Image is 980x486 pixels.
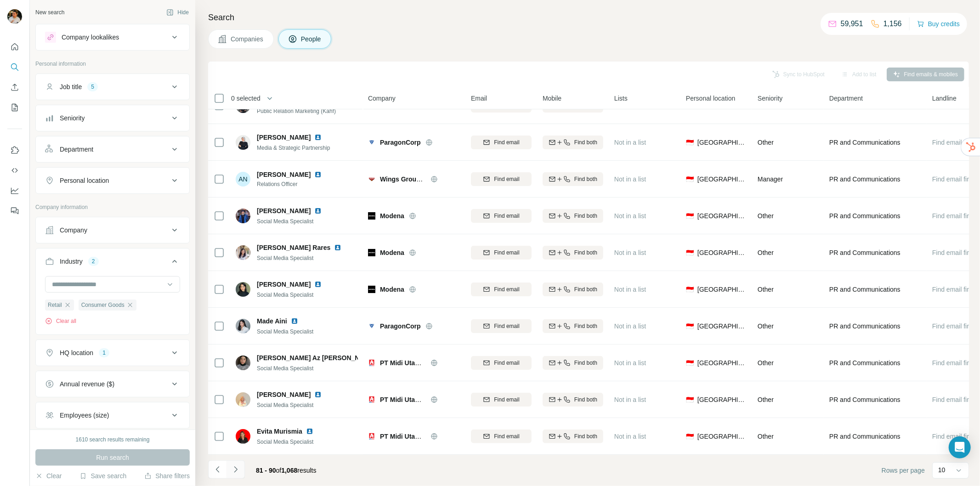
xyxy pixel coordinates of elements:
span: Find email [494,249,519,257]
span: Personal location [686,94,735,103]
span: Not in a list [614,212,646,220]
img: LinkedIn logo [291,317,298,325]
span: Find email [494,432,519,441]
button: Use Surfe API [7,162,22,179]
div: Company lookalikes [62,33,119,42]
button: Navigate to next page [227,460,245,479]
button: Find both [543,136,603,149]
span: ParagonCorp [380,138,421,147]
img: LinkedIn logo [314,391,322,398]
span: Not in a list [614,139,646,146]
button: Find email [471,136,532,149]
span: Find both [574,322,597,330]
span: Not in a list [614,286,646,293]
img: Logo of Modena [368,286,375,293]
button: Clear [35,471,62,480]
div: Employees (size) [60,411,109,420]
span: [PERSON_NAME] [257,280,311,289]
span: 🇮🇩 [686,248,694,257]
span: 🇮🇩 [686,322,694,331]
button: Buy credits [917,17,960,30]
span: [GEOGRAPHIC_DATA] [697,395,747,404]
button: Company lookalikes [36,26,189,48]
button: Enrich CSV [7,79,22,96]
span: Find email [494,212,519,220]
span: Find both [574,175,597,183]
span: PT Midi Utama Indonesia Tbk [380,396,469,403]
span: Other [758,396,774,403]
span: Find both [574,212,597,220]
span: Find email first [932,175,974,183]
img: LinkedIn logo [314,281,322,288]
button: Department [36,138,189,160]
span: PR and Communications [829,248,901,257]
button: My lists [7,99,22,116]
button: Find both [543,429,603,443]
span: [GEOGRAPHIC_DATA] [697,175,747,184]
button: Find both [543,209,603,223]
span: Other [758,212,774,220]
button: Find email [471,246,532,260]
span: Find email first [932,139,974,146]
span: Not in a list [614,175,646,183]
div: 1610 search results remaining [76,435,150,444]
span: Not in a list [614,433,646,440]
h4: Search [208,11,969,24]
span: 🇮🇩 [686,285,694,294]
span: [GEOGRAPHIC_DATA] [697,285,747,294]
button: Find both [543,356,603,370]
span: results [256,467,317,474]
span: Made Aini [257,316,287,326]
span: Consumer Goods [81,301,125,309]
span: Find email [494,175,519,183]
span: [GEOGRAPHIC_DATA] [697,358,747,367]
span: [GEOGRAPHIC_DATA] [697,322,747,331]
span: Social Media Specialist [257,292,313,298]
span: Other [758,249,774,256]
span: Social Media Specialist [257,218,313,225]
span: 🇮🇩 [686,432,694,441]
span: [GEOGRAPHIC_DATA] [697,211,747,220]
span: Find email first [932,286,974,293]
img: LinkedIn logo [306,428,313,435]
span: PR and Communications [829,395,901,404]
button: Share filters [144,471,190,480]
button: Hide [160,6,195,19]
p: 10 [938,465,946,475]
span: Evita Murismia [257,427,302,436]
span: Social Media Specialist [257,365,313,372]
img: Logo of Wings Group Indonesia Sayap Mas Utama [368,175,375,183]
span: Lists [614,94,628,103]
button: Find email [471,172,532,186]
div: Annual revenue ($) [60,379,114,389]
span: Public Relation Marketing (Kahf) [257,108,336,114]
span: Company [368,94,396,103]
span: Find both [574,396,597,404]
span: 1,068 [281,467,297,474]
span: 0 selected [231,94,261,103]
div: 5 [87,83,98,91]
button: Navigate to previous page [208,460,227,479]
button: Annual revenue ($) [36,373,189,395]
img: Logo of Modena [368,249,375,256]
span: Find email [494,322,519,330]
span: [PERSON_NAME] [257,206,311,215]
img: Avatar [236,245,250,260]
span: Other [758,359,774,367]
span: Not in a list [614,249,646,256]
img: Avatar [236,209,250,223]
img: LinkedIn logo [314,134,322,141]
span: [PERSON_NAME] [257,390,311,399]
span: [PERSON_NAME] Az [PERSON_NAME] [257,353,376,362]
span: Not in a list [614,396,646,403]
span: Mobile [543,94,561,103]
span: Media & Strategic Partnership [257,145,330,151]
button: Find both [543,172,603,186]
span: Manager [758,175,783,183]
span: Social Media Specialist [257,439,313,445]
span: Relations Officer [257,180,333,188]
button: Personal location [36,170,189,192]
span: [PERSON_NAME] [257,170,311,179]
span: Find email first [932,359,974,367]
span: PR and Communications [829,138,901,147]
